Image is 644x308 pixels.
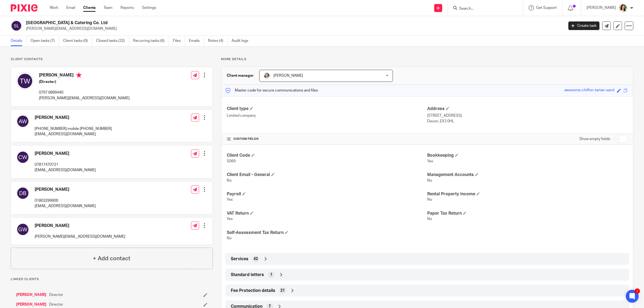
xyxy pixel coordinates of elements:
p: [PERSON_NAME][EMAIL_ADDRESS][DOMAIN_NAME] [26,26,560,31]
span: No [427,198,432,201]
h4: + Add contact [93,254,130,263]
i: Primary [76,72,82,78]
img: svg%3E [16,187,29,200]
p: Linked clients [11,277,213,281]
span: Yes [427,159,433,163]
h4: Address [427,106,628,112]
p: [PERSON_NAME][EMAIL_ADDRESS][DOMAIN_NAME] [39,96,130,101]
h4: [PERSON_NAME] [35,115,112,120]
span: S069 [227,159,236,163]
h4: Bookkeeping [427,153,628,158]
a: Details [11,36,27,46]
h4: VAT Return [227,211,427,216]
p: Client contacts [11,57,213,61]
img: svg%3E [16,151,29,164]
a: Recurring tasks (6) [133,36,169,46]
h4: Rental Property Income [427,191,628,197]
span: No [427,217,432,221]
p: [EMAIL_ADDRESS][DOMAIN_NAME] [35,203,96,209]
a: Emails [189,36,204,46]
a: [PERSON_NAME] [16,302,46,307]
img: High%20Res%20Andrew%20Price%20Accountants_Poppy%20Jakes%20photography-1187-3.jpg [264,72,270,79]
span: No [227,179,232,182]
span: Get Support [536,6,557,10]
span: Fee Protection details [231,288,275,294]
span: 21 [280,288,285,293]
a: Email [66,5,75,10]
h4: Client Code [227,153,427,158]
h4: Paper Tax Return [427,211,628,216]
h4: Management Accounts [427,172,628,178]
h5: (Director) [39,79,130,85]
a: Work [50,5,58,10]
img: svg%3E [16,115,29,128]
a: Reports [120,5,134,10]
span: Services [231,256,248,262]
a: Settings [142,5,156,10]
a: Files [173,36,185,46]
p: More details [221,57,633,61]
h4: [PERSON_NAME] [35,223,125,229]
h4: CUSTOM FIELDS [227,137,427,141]
p: [EMAIL_ADDRESS][DOMAIN_NAME] [35,167,96,173]
h4: [PERSON_NAME] [35,187,96,192]
img: Pixie [11,4,38,12]
span: No [227,236,232,240]
h4: [PERSON_NAME] [39,72,130,79]
p: Devon, EX3 0HL [427,119,628,124]
p: 07817470721 [35,162,96,167]
span: 42 [254,256,258,262]
img: svg%3E [16,72,34,90]
a: Client tasks (0) [63,36,92,46]
a: [PERSON_NAME] [16,292,46,298]
img: svg%3E [16,223,29,236]
div: awesome-chiffon-tartan-sand [564,87,614,94]
p: [PERSON_NAME][EMAIL_ADDRESS][DOMAIN_NAME] [35,234,125,239]
p: Limited company [227,113,427,118]
span: Director [49,302,63,307]
h3: Client manager [227,73,254,78]
a: Team [104,5,112,10]
a: Open tasks (7) [31,36,59,46]
span: Yes [227,198,233,201]
h2: [GEOGRAPHIC_DATA] & Catering Co. Ltd [26,20,453,26]
span: Yes [227,217,233,221]
span: [PERSON_NAME] [273,74,303,78]
h4: Payroll [227,191,427,197]
p: [PERSON_NAME] [587,5,616,10]
a: Create task [568,21,599,30]
p: [PHONE_NUMBER] mobile [PHONE_NUMBER] [35,126,112,131]
span: Standard letters [231,272,264,278]
span: 1 [270,272,272,277]
a: Notes (4) [208,36,228,46]
p: [STREET_ADDRESS] [427,113,628,118]
img: svg%3E [11,20,22,31]
label: Show empty fields [579,136,610,142]
h4: Client Email - General [227,172,427,178]
p: Master code for secure communications and files [225,88,318,93]
input: Search [459,6,507,11]
p: 01803299900 [35,198,96,203]
span: Director [49,292,63,298]
a: Closed tasks (32) [96,36,129,46]
a: Audit logs [232,36,252,46]
p: 0797 6899440 [39,90,130,95]
a: Clients [83,5,96,10]
h4: Client type [227,106,427,112]
span: No [427,179,432,182]
div: 1 [635,288,640,294]
p: [EMAIL_ADDRESS][DOMAIN_NAME] [35,131,112,137]
img: High%20Res%20Andrew%20Price%20Accountants_Poppy%20Jakes%20photography-1153.jpg [619,4,627,12]
h4: Self-Assessment Tax Return [227,230,427,236]
h4: [PERSON_NAME] [35,151,96,156]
